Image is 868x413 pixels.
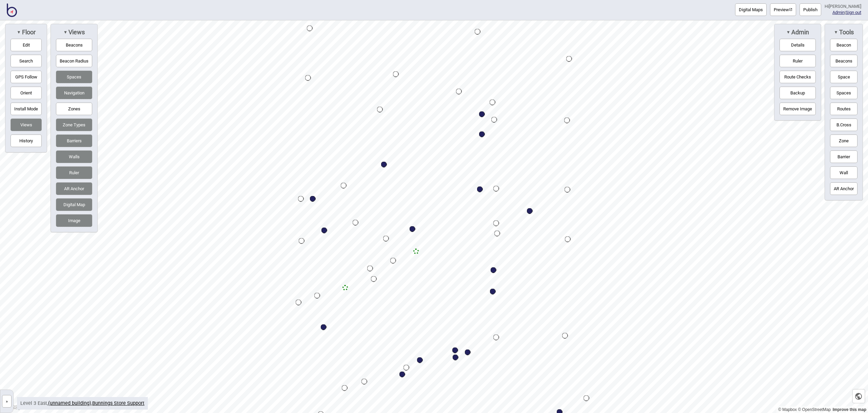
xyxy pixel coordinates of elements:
div: Map marker [413,249,419,254]
span: | [832,10,846,15]
div: Map marker [353,220,358,226]
button: Orient [11,87,42,99]
button: History [11,134,42,147]
button: Beacon Radius [56,55,92,67]
a: Bunnings Store Support [92,400,144,406]
a: Map feedback [833,407,866,412]
button: Backup [780,87,816,99]
button: Zones [56,103,92,115]
div: Map marker [453,355,458,360]
div: Map marker [562,333,568,339]
button: Route Checks [780,71,816,83]
div: Map marker [341,183,347,188]
button: Beacon [830,39,857,51]
span: ▼ [786,30,790,35]
div: Map marker [493,186,499,192]
div: Map marker [410,226,415,232]
button: B.Cross [830,119,857,131]
a: Admin [832,10,845,15]
div: Map marker [456,89,462,94]
button: Edit [11,39,42,51]
div: Map marker [403,365,409,371]
button: Publish [800,3,821,16]
span: ▼ [63,30,67,35]
button: Install Mode [11,103,42,115]
div: Map marker [361,379,367,384]
button: AR Anchor [830,182,857,195]
div: Map marker [452,347,458,353]
div: Map marker [367,266,373,271]
span: Admin [790,29,809,36]
span: Floor [21,29,36,36]
button: Space [830,71,857,83]
a: OpenStreetMap [798,407,831,412]
div: Map marker [494,231,500,236]
div: Map marker [565,187,570,193]
div: Hi [PERSON_NAME] [825,3,861,10]
div: Map marker [479,131,485,137]
a: Mapbox [778,407,797,412]
button: Navigation [56,87,92,99]
div: Map marker [490,100,495,105]
div: Map marker [584,395,589,401]
div: Map marker [490,289,496,294]
div: Map marker [417,357,423,363]
button: Wall [830,166,857,179]
a: Mapbox logo [2,403,32,411]
button: Spaces [56,71,92,83]
div: Map marker [371,276,377,282]
button: Digital Maps [735,3,767,16]
div: Map marker [465,349,471,355]
div: Map marker [493,335,499,340]
div: Map marker [527,208,533,214]
div: Map marker [493,220,499,226]
button: » [2,395,12,408]
button: Preview [770,3,796,16]
button: Routes [830,103,857,115]
div: Map marker [477,186,483,192]
button: Spaces [830,87,857,99]
div: Map marker [381,162,387,167]
button: AR Anchor [56,182,92,195]
span: Views [67,29,85,36]
div: Map marker [383,236,389,241]
div: Map marker [377,107,383,112]
button: Barriers [56,134,92,147]
a: Previewpreview [770,3,796,16]
button: GPS Follow [11,71,42,83]
span: ▼ [17,30,21,35]
div: Map marker [342,285,348,291]
button: Beacons [56,39,92,51]
div: Map marker [491,117,497,123]
a: » [0,397,13,404]
button: Zone Types [56,119,92,131]
button: Sign out [846,10,861,15]
button: Digital Map [56,198,92,211]
div: Map marker [305,75,311,81]
div: Map marker [321,324,327,330]
div: Map marker [390,258,396,264]
div: Map marker [564,118,570,123]
div: Map marker [307,25,313,31]
div: Map marker [479,111,485,117]
div: Map marker [399,372,405,377]
div: Map marker [491,267,496,273]
span: Tools [838,29,854,36]
button: Details [780,39,816,51]
div: Map marker [566,56,572,62]
button: Walls [56,150,92,163]
div: Map marker [321,228,327,233]
div: Map marker [299,238,304,244]
button: Beacons [830,55,857,67]
button: Remove Image [780,103,816,115]
img: BindiMaps CMS [7,3,17,17]
button: Zone [830,134,857,147]
button: Views [11,119,42,131]
button: Image [56,214,92,227]
img: preview [789,8,792,11]
div: Map marker [310,196,316,202]
span: , [48,400,92,406]
button: Search [11,55,42,67]
div: Map marker [298,196,304,202]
